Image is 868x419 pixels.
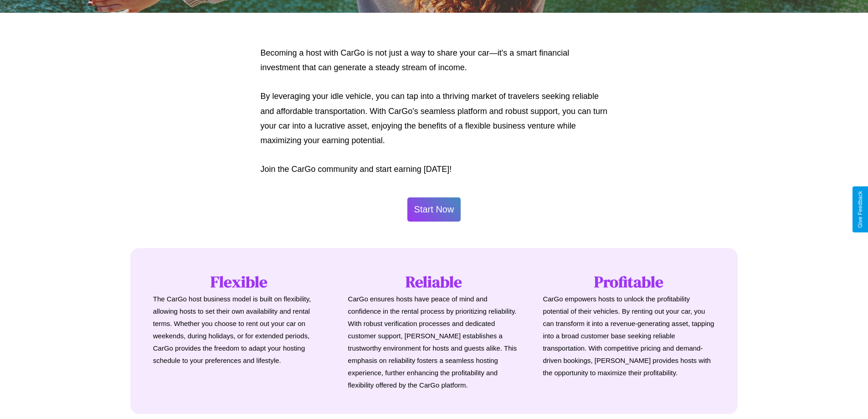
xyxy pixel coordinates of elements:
p: Becoming a host with CarGo is not just a way to share your car—it's a smart financial investment ... [261,46,608,75]
p: Join the CarGo community and start earning [DATE]! [261,162,608,176]
div: Give Feedback [857,191,863,228]
p: CarGo ensures hosts have peace of mind and confidence in the rental process by prioritizing relia... [348,293,520,391]
p: The CarGo host business model is built on flexibility, allowing hosts to set their own availabili... [153,293,325,367]
h1: Profitable [543,271,715,293]
h1: Reliable [348,271,520,293]
p: By leveraging your idle vehicle, you can tap into a thriving market of travelers seeking reliable... [261,89,608,148]
p: CarGo empowers hosts to unlock the profitability potential of their vehicles. By renting out your... [543,293,715,379]
button: Start Now [407,197,461,222]
h1: Flexible [153,271,325,293]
